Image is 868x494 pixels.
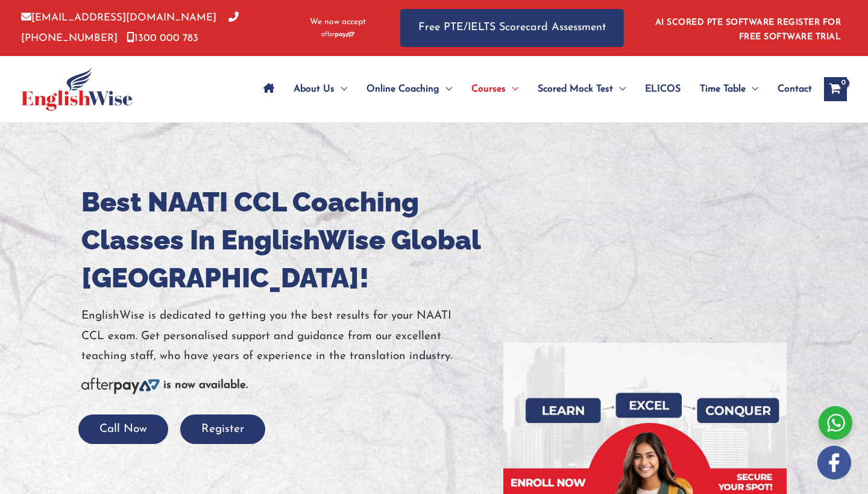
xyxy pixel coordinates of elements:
a: View Shopping Cart, empty [824,77,847,101]
span: Menu Toggle [439,68,452,110]
button: Call Now [78,414,168,444]
span: Menu Toggle [613,68,626,110]
span: Menu Toggle [746,68,758,110]
span: Scored Mock Test [538,68,613,110]
a: CoursesMenu Toggle [462,68,528,110]
aside: Header Widget 1 [648,8,847,48]
a: Scored Mock TestMenu Toggle [528,68,635,110]
a: Time TableMenu Toggle [690,68,768,110]
span: Contact [778,68,812,110]
a: Contact [768,68,812,110]
img: Afterpay-Logo [321,31,354,38]
a: [EMAIL_ADDRESS][DOMAIN_NAME] [21,13,216,23]
span: We now accept [310,16,366,28]
span: Menu Toggle [506,68,518,110]
a: Register [180,424,265,435]
a: Call Now [78,424,168,435]
img: cropped-ew-logo [21,67,133,111]
p: EnglishWise is dedicated to getting you the best results for your NAATI CCL exam. Get personalise... [81,306,485,366]
a: ELICOS [635,68,690,110]
span: Online Coaching [366,68,439,110]
h1: Best NAATI CCL Coaching Classes In EnglishWise Global [GEOGRAPHIC_DATA]! [81,183,485,297]
b: is now available. [163,380,248,391]
img: white-facebook.png [817,446,851,480]
a: Online CoachingMenu Toggle [357,68,462,110]
a: 1300 000 783 [127,33,198,43]
button: Register [180,414,265,444]
a: About UsMenu Toggle [284,68,357,110]
span: Time Table [700,68,746,110]
a: [PHONE_NUMBER] [21,13,239,43]
span: Courses [471,68,506,110]
a: AI SCORED PTE SOFTWARE REGISTER FOR FREE SOFTWARE TRIAL [655,18,841,42]
span: ELICOS [645,68,681,110]
span: About Us [294,68,335,110]
span: Menu Toggle [335,68,347,110]
img: Afterpay-Logo [81,378,160,394]
nav: Site Navigation: Main Menu [254,68,812,110]
a: Free PTE/IELTS Scorecard Assessment [400,9,624,47]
